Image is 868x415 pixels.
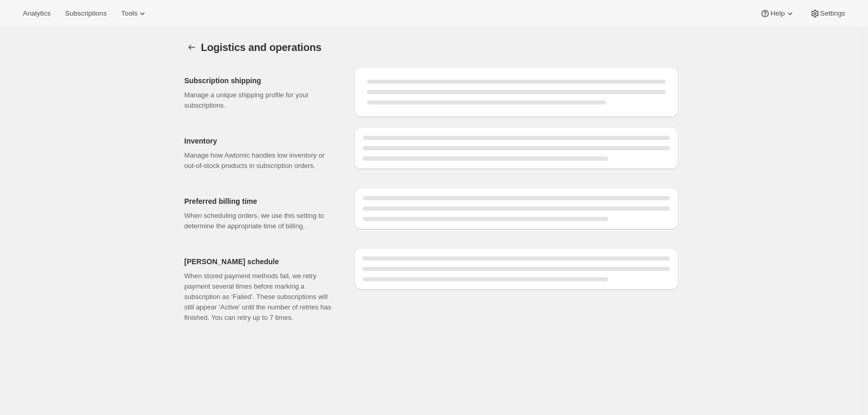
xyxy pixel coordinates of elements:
span: Logistics and operations [201,42,322,53]
p: Manage a unique shipping profile for your subscriptions. [185,90,338,111]
button: Analytics [17,6,57,21]
span: Help [770,9,784,18]
p: Manage how Awtomic handles low inventory or out-of-stock products in subscription orders. [185,150,338,171]
button: Tools [115,6,154,21]
span: Analytics [23,9,50,18]
button: Settings [185,40,199,55]
span: Tools [121,9,137,18]
button: Settings [804,6,851,21]
button: Subscriptions [59,6,113,21]
span: Settings [820,9,845,18]
h2: [PERSON_NAME] schedule [185,256,338,267]
span: Subscriptions [65,9,107,18]
p: When stored payment methods fail, we retry payment several times before marking a subscription as... [185,271,338,323]
h2: Subscription shipping [185,75,338,86]
p: When scheduling orders, we use this setting to determine the appropriate time of billing. [185,211,338,231]
h2: Inventory [185,136,338,146]
button: Help [754,6,801,21]
h2: Preferred billing time [185,196,338,206]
